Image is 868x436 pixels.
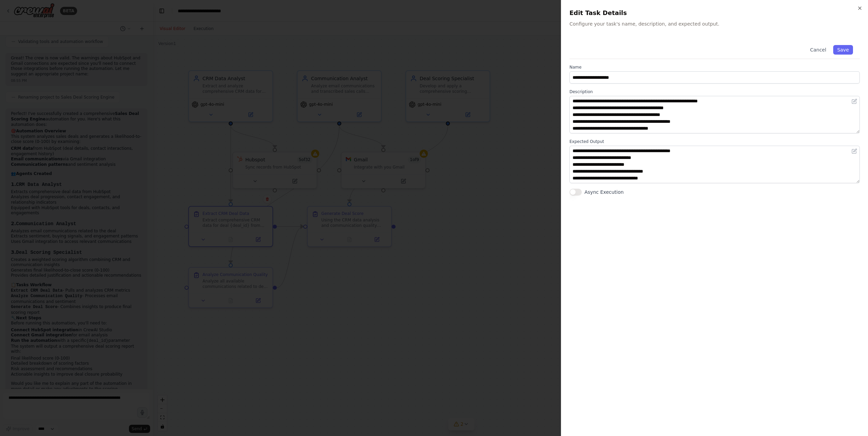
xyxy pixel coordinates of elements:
label: Description [569,89,860,95]
h2: Edit Task Details [569,8,860,18]
p: Configure your task's name, description, and expected output. [569,20,860,27]
button: Cancel [806,45,830,55]
button: Open in editor [850,97,858,105]
label: Expected Output [569,139,860,144]
button: Save [833,45,853,55]
label: Async Execution [584,189,624,195]
label: Name [569,64,860,70]
button: Open in editor [850,147,858,155]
